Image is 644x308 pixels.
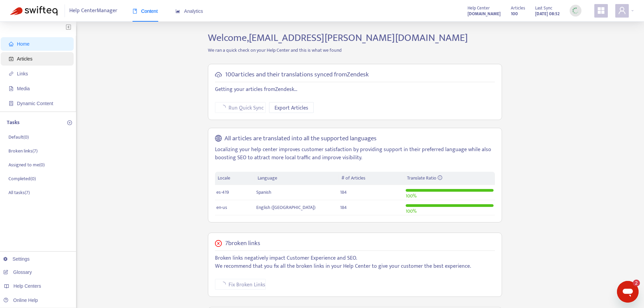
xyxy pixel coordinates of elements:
[17,56,32,62] span: Articles
[340,188,347,196] span: 184
[8,147,38,155] p: Broken links ( 7 )
[215,102,266,113] button: Run Quick Sync
[618,6,626,15] span: user
[9,56,14,61] span: account-book
[535,4,552,12] span: Last Sync
[626,280,640,286] iframe: Number of unread messages
[215,254,495,270] p: Broken links negatively impact Customer Experience and SEO. We recommend that you fix all the bro...
[511,10,518,18] strong: 100
[9,71,14,76] span: link
[229,281,265,289] span: Fix Broken Links
[133,8,158,14] span: Content
[133,9,137,14] span: book
[215,71,222,78] span: cloud-sync
[216,204,227,211] span: en-us
[406,192,416,200] span: 100 %
[229,104,264,112] span: Run Quick Sync
[468,4,490,12] span: Help Center
[8,175,36,182] p: Completed ( 0 )
[571,6,580,15] img: sync_loading.0b5143dde30e3a21642e.gif
[203,47,507,54] p: We ran a quick check on your Help Center and this is what we found
[468,10,501,18] a: [DOMAIN_NAME]
[256,188,271,196] span: Spanish
[14,283,41,289] span: Help Centers
[3,269,32,275] a: Glossary
[215,279,266,290] button: Fix Broken Links
[3,256,30,262] a: Settings
[215,135,222,143] span: global
[175,9,180,14] span: area-chart
[9,86,14,91] span: file-image
[9,101,14,106] span: container
[215,146,495,162] p: Localizing your help center improves customer satisfaction by providing support in their preferre...
[8,161,45,168] p: Assigned to me ( 0 )
[215,172,255,185] th: Locale
[17,41,29,47] span: Home
[340,204,347,211] span: 184
[67,120,72,125] span: plus-circle
[69,4,117,17] span: Help Center Manager
[597,6,605,15] span: appstore
[535,10,559,18] strong: [DATE] 08:52
[3,298,38,303] a: Online Help
[220,282,226,287] span: loading
[175,8,203,14] span: Analytics
[224,135,377,143] h5: All articles are translated into all the supported languages
[269,102,314,113] button: Export Articles
[511,4,525,12] span: Articles
[617,281,639,303] iframe: Button to launch messaging window, 2 unread messages
[406,207,416,215] span: 100 %
[256,204,315,211] span: English ([GEOGRAPHIC_DATA])
[17,71,28,76] span: Links
[9,42,14,46] span: home
[220,105,226,110] span: loading
[215,240,222,247] span: close-circle
[215,86,495,94] p: Getting your articles from Zendesk ...
[8,134,29,141] p: Default ( 0 )
[17,101,53,106] span: Dynamic Content
[17,86,30,91] span: Media
[8,189,30,196] p: All tasks ( 7 )
[208,29,468,46] span: Welcome, [EMAIL_ADDRESS][PERSON_NAME][DOMAIN_NAME]
[10,6,57,16] img: Swifteq
[275,104,308,112] span: Export Articles
[225,240,260,247] h5: 7 broken links
[339,172,404,185] th: # of Articles
[216,188,229,196] span: es-419
[255,172,339,185] th: Language
[7,119,20,127] p: Tasks
[407,174,492,182] div: Translate Ratio
[225,71,369,79] h5: 100 articles and their translations synced from Zendesk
